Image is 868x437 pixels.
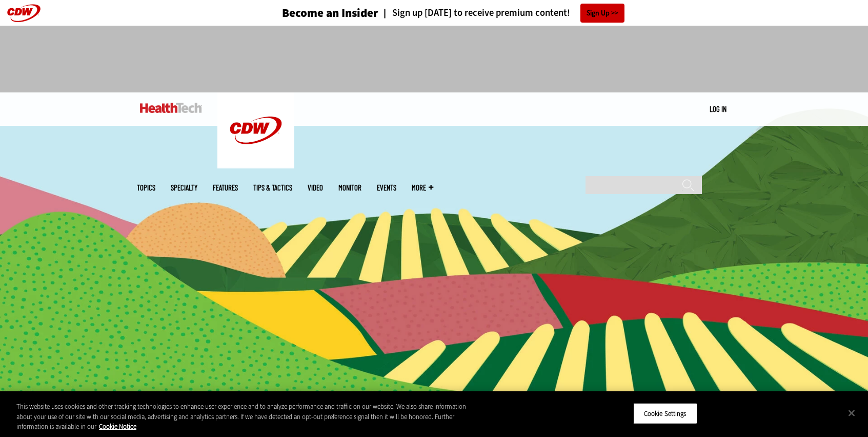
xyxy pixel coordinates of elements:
span: Topics [137,184,155,192]
a: Tips & Tactics [253,184,292,192]
img: Home [140,103,202,113]
h3: Become an Insider [282,7,378,19]
a: MonITor [338,184,361,192]
a: Sign up [DATE] to receive premium content! [378,8,570,18]
a: Video [308,184,323,192]
img: Home [217,92,294,168]
a: Sign Up [580,4,624,23]
div: This website uses cookies and other tracking technologies to enhance user experience and to analy... [16,402,477,432]
a: Features [213,184,238,192]
a: Log in [710,104,726,113]
span: Specialty [171,184,197,192]
span: More [412,184,433,192]
a: Become an Insider [244,7,378,19]
div: User menu [710,104,726,115]
a: Events [377,184,396,192]
button: Close [840,402,863,424]
a: CDW [217,160,294,171]
a: More information about your privacy [99,422,136,431]
button: Cookie Settings [633,403,697,424]
iframe: advertisement [248,36,621,82]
